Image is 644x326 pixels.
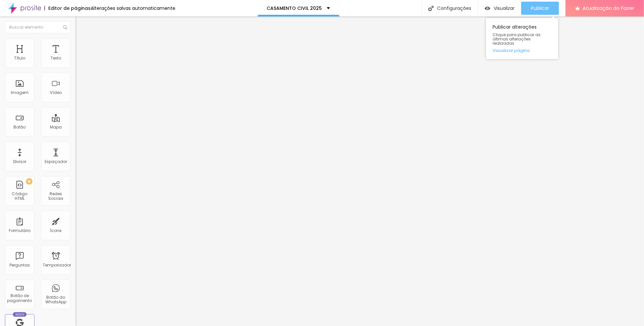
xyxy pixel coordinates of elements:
font: Vídeo [50,90,62,95]
font: Editor de páginas [48,5,91,12]
iframe: Editor [76,16,644,326]
font: Clique para publicar as últimas alterações realizadas [493,32,541,46]
img: view-1.svg [485,6,490,11]
font: Formulário [9,228,31,233]
font: Código HTML [12,191,28,201]
font: Visualizar página [493,47,530,54]
font: Alterações salvas automaticamente [91,5,175,12]
input: Buscar elemento [5,21,71,33]
font: Título [14,55,25,61]
font: Texto [51,55,61,61]
font: CASAMENTO CIVIL 2025 [267,5,322,12]
button: Visualizar [478,2,521,15]
font: Imagem [11,90,29,95]
button: Publicar [521,2,559,15]
font: Botão do WhatsApp [45,294,66,305]
img: Ícone [63,25,67,29]
font: Publicar alterações [493,24,537,30]
font: Mapa [50,124,62,130]
font: Espaçador [45,159,67,164]
font: Redes Sociais [48,191,63,201]
a: Visualizar página [493,48,552,53]
font: Publicar [531,5,549,12]
font: Temporizador [43,262,71,268]
img: Ícone [428,6,434,11]
font: Atualização do Fazer [583,5,634,12]
font: Configurações [437,5,471,12]
font: Divisor [13,159,26,164]
font: Visualizar [494,5,515,12]
font: Novo [15,313,24,316]
font: Perguntas [10,262,30,268]
font: Ícone [50,228,62,233]
font: Botão [14,124,26,130]
font: Botão de pagamento [8,293,32,303]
